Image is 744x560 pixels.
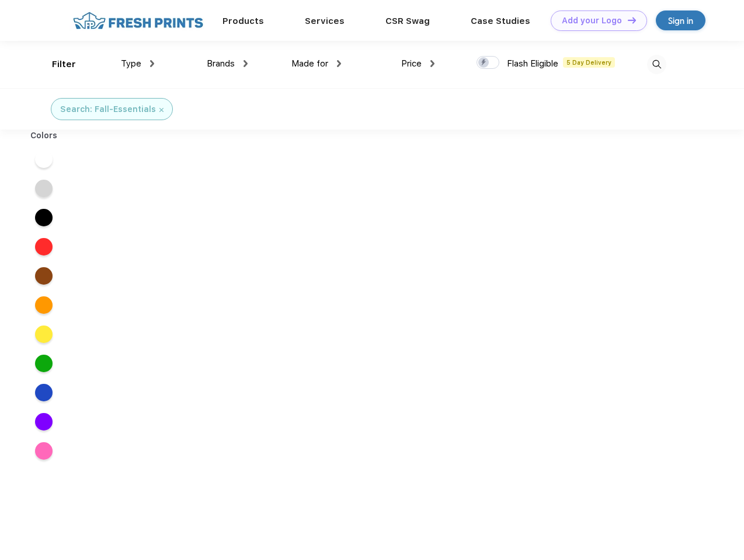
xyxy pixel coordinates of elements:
[668,14,693,27] div: Sign in
[150,60,154,67] img: dropdown.png
[60,103,156,116] div: Search: Fall-Essentials
[52,58,76,71] div: Filter
[507,58,558,69] span: Flash Eligible
[628,17,636,23] img: DT
[222,16,264,26] a: Products
[337,60,341,67] img: dropdown.png
[244,60,248,67] img: dropdown.png
[159,108,164,112] img: filter_cancel.svg
[69,10,207,31] img: fo%20logo%202.webp
[430,60,434,67] img: dropdown.png
[563,57,615,68] span: 5 Day Delivery
[562,16,622,26] div: Add your Logo
[207,58,235,69] span: Brands
[656,10,705,30] a: Sign in
[291,58,328,69] span: Made for
[22,129,67,142] div: Colors
[401,58,422,69] span: Price
[121,58,141,69] span: Type
[647,55,666,74] img: desktop_search.svg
